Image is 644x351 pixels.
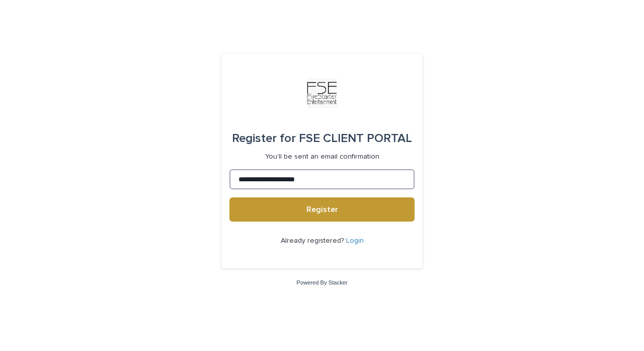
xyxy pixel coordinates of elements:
[296,279,347,286] a: Powered By Stacker
[346,237,364,244] a: Login
[232,132,296,145] span: Register for
[307,78,337,108] img: Km9EesSdRbS9ajqhBzyo
[265,153,379,161] p: You'll be sent an email confirmation
[232,124,412,153] div: FSE CLIENT PORTAL
[281,237,346,244] span: Already registered?
[229,197,415,222] button: Register
[306,205,338,214] span: Register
